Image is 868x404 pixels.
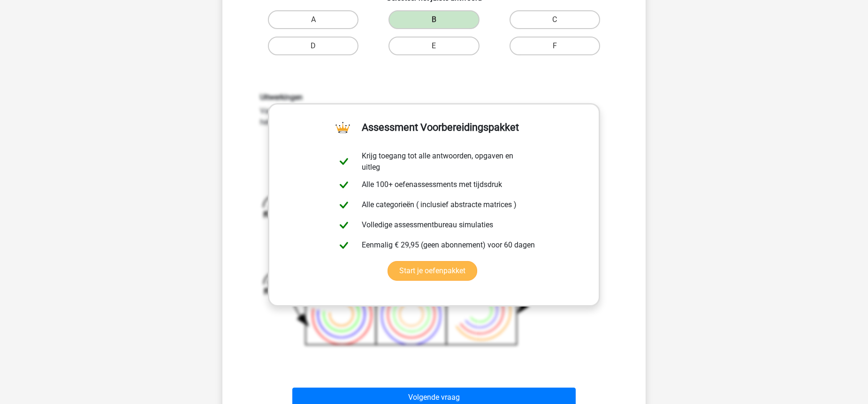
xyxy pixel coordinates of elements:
[268,37,358,55] label: D
[268,10,358,29] label: A
[260,93,608,102] h6: Uitwerkingen
[388,261,477,281] a: Start je oefenpakket
[510,37,600,55] label: F
[388,37,479,55] label: E
[388,10,479,29] label: B
[253,93,615,358] div: Van boven naar beneden verwisselen steeds de binnenste en buitenste ring van kleur. Daarnaast dra...
[510,10,600,29] label: C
